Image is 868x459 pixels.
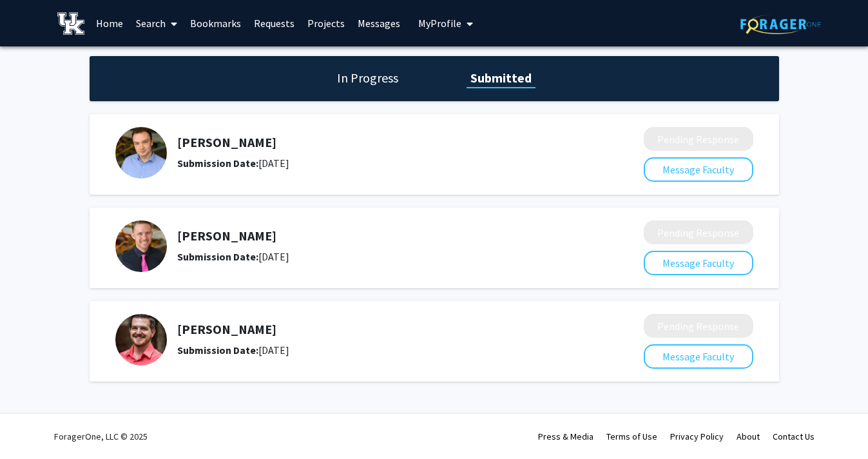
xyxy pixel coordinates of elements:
button: Message Faculty [644,344,753,369]
a: Projects [301,1,351,46]
div: ForagerOne, LLC © 2025 [54,414,148,459]
div: [DATE] [177,249,575,264]
img: Profile Picture [115,220,167,272]
a: Terms of Use [606,431,657,442]
span: My Profile [418,17,461,30]
b: Submission Date: [177,250,258,263]
a: About [737,431,760,442]
b: Submission Date: [177,157,258,170]
img: Profile Picture [115,127,167,179]
button: Pending Response [644,314,753,338]
button: Pending Response [644,220,753,244]
img: ForagerOne Logo [740,14,821,34]
h5: [PERSON_NAME] [177,135,575,150]
a: Search [130,1,184,46]
h1: In Progress [333,69,402,87]
button: Pending Response [644,127,753,151]
a: Bookmarks [184,1,247,46]
a: Message Faculty [644,163,753,176]
iframe: Chat [10,401,55,449]
button: Message Faculty [644,157,753,182]
b: Submission Date: [177,344,258,356]
a: Message Faculty [644,350,753,363]
img: University of Kentucky Logo [57,12,85,35]
h1: Submitted [467,69,535,87]
button: Message Faculty [644,251,753,275]
a: Messages [351,1,407,46]
a: Home [90,1,130,46]
div: [DATE] [177,342,575,358]
a: Requests [247,1,301,46]
h5: [PERSON_NAME] [177,322,575,337]
a: Contact Us [773,431,815,442]
img: Profile Picture [115,314,167,366]
a: Press & Media [538,431,593,442]
a: Message Faculty [644,257,753,269]
h5: [PERSON_NAME] [177,228,575,244]
div: [DATE] [177,155,575,171]
a: Privacy Policy [670,431,724,442]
